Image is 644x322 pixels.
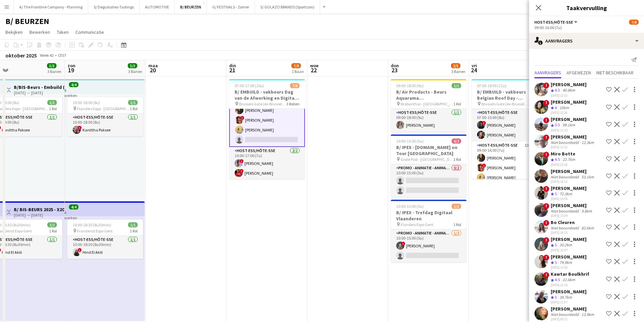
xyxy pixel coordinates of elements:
span: 1/1 [128,100,138,105]
div: 10:00-18:30 (8u30min)1/1 Frandersd Expo Gent1 RolHost-ess/Hôte-sse1/110:00-18:30 (8u30min)!Hind E... [67,220,143,259]
div: [DATE] 22:15 [551,283,589,287]
span: ! [543,254,549,261]
span: 4/4 [69,204,78,209]
div: [PERSON_NAME] [551,236,587,242]
span: ! [543,134,549,141]
div: Niet beoordeeld [551,174,580,179]
app-card-role: Promo - Animatie - Animation1/210:00-15:00 (5u)![PERSON_NAME] [391,229,467,262]
span: 10:00-18:00 (8u) [73,100,100,105]
span: 1 Rol [130,106,138,111]
div: 39.7km [558,295,573,300]
h3: Taakvervulling [529,3,644,12]
span: ! [543,272,549,278]
div: [DATE] 13:43 [551,265,587,270]
div: 3 Banen [128,69,142,74]
span: 7/8 [629,20,639,25]
h3: B/ EMBUILD - vakbeurs Belgian Roof Day - [GEOGRAPHIC_DATA] [472,89,547,101]
span: Brabanthal - [GEOGRAPHIC_DATA] [401,101,453,106]
span: 10:00-15:00 (5u) [396,139,424,144]
span: 4.5 [555,157,560,162]
div: 10km [558,105,570,111]
span: Taken [57,29,69,35]
div: 3 Banen [47,69,62,74]
span: 3 Rollen [529,101,542,106]
span: 0.5 [555,122,560,127]
app-job-card: 10:00-15:00 (5u)1/2B/ IPEX - Trefdag Digitaal Vlaanderen Flanders Expo Gent1 RolPromo - Animatie ... [391,200,467,262]
div: [PERSON_NAME] [551,81,587,88]
div: 4 werken [64,87,78,98]
span: Week 42 [38,53,55,58]
div: [PERSON_NAME] [551,254,587,260]
span: din [229,63,236,69]
div: 12.3km [580,140,595,145]
div: 22.6km [561,277,576,283]
span: ! [78,248,82,252]
div: oktober 2025 [5,52,37,59]
div: CEST [58,53,67,58]
button: A/ The Frontline Company - Planning [14,0,88,14]
app-card-role: Host-ess/Hôte-sse14A3/409:00-16:00 (7u)[PERSON_NAME]![PERSON_NAME][PERSON_NAME] [229,93,305,147]
div: [DATE] → [DATE] [14,213,64,218]
span: ! [240,169,244,173]
div: Niet beoordeeld [551,208,580,214]
div: Niet beoordeeld [551,140,580,145]
span: Communicatie [75,29,104,35]
button: S/ GOLAZO BRANDS (Sportizon) [255,0,320,14]
span: 5 [555,242,557,247]
span: 1 Rol [453,101,461,106]
span: 3/3 [128,63,137,68]
span: 7/8 [290,83,300,88]
span: Frandersd Expo Gent [77,228,113,233]
div: [PERSON_NAME] [551,99,587,105]
span: 1/1 [128,222,138,227]
span: ! [78,126,82,130]
div: [PERSON_NAME] [551,202,593,208]
span: ! [240,116,244,120]
span: 3 Rollen [286,101,300,106]
div: Kawtar Boulkhrif [551,271,589,277]
span: ! [482,121,486,125]
span: 1/2 [452,204,461,209]
span: 1/1 [47,222,57,227]
span: 1 Rol [453,222,461,227]
app-job-card: 09:00-18:00 (9u)1/1B/ Air Products - Beurs Aquarama [GEOGRAPHIC_DATA] Brabanthal - [GEOGRAPHIC_DA... [391,79,467,132]
div: 20.2km [558,242,573,248]
span: woe [310,63,318,69]
div: 40.8km [561,88,576,93]
span: ! [543,152,549,158]
span: 5 [555,260,557,265]
span: 20 [147,66,158,74]
a: Taken [54,28,71,36]
div: 72.3km [558,191,573,197]
div: 10:00-15:00 (5u)0/2B/ IPEX - [DOMAIN_NAME] on Tour [GEOGRAPHIC_DATA] Grote Post - [GEOGRAPHIC_DAT... [391,134,467,197]
span: ! [401,242,405,246]
div: Miro Botte [551,151,576,157]
div: [PERSON_NAME] [551,168,595,174]
span: 1/1 [47,100,57,105]
button: S/ Degustaties-Tastings [88,0,140,14]
app-card-role: Promo - Animatie - Animation0/210:00-15:00 (5u) [391,164,467,197]
span: 23 [390,66,399,74]
app-job-card: 07:00-17:00 (10u)7/8B/ EMBUILD - vakbeurs Dag van de Afwerking en Digital - [GEOGRAPHIC_DATA] Bru... [229,79,305,179]
h3: B/BIS-Beurs - Embuild (11+18+19/10) [14,84,64,90]
span: 10:00-15:00 (5u) [396,204,424,209]
span: Bewerken [29,29,50,35]
span: 4/4 [69,82,78,87]
span: vri [472,63,477,69]
div: Bo Cleuren [551,219,595,225]
div: 22.7km [561,157,576,163]
a: Communicatie [73,28,107,36]
span: ! [240,159,244,163]
span: ! [482,164,486,168]
span: Flanders Expo Gent [401,222,433,227]
app-card-role: Host-ess/Hôte-sse2/207:00-15:00 (8u)![PERSON_NAME][PERSON_NAME] [472,109,547,142]
div: 10:00-18:00 (8u)1/1 Flanders Expo - [GEOGRAPHIC_DATA]1 RolHost-ess/Hôte-sse1/110:00-18:00 (8u)!Ka... [67,97,143,137]
button: Host-ess/Hôte-sse [534,20,578,25]
h3: B/ EMBUILD - vakbeurs Dag van de Afwerking en Digital - [GEOGRAPHIC_DATA] [229,89,305,101]
div: 79.9km [558,260,573,266]
div: [DATE] 15:34 [551,214,593,218]
div: [PERSON_NAME] [551,134,595,140]
span: don [391,63,399,69]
